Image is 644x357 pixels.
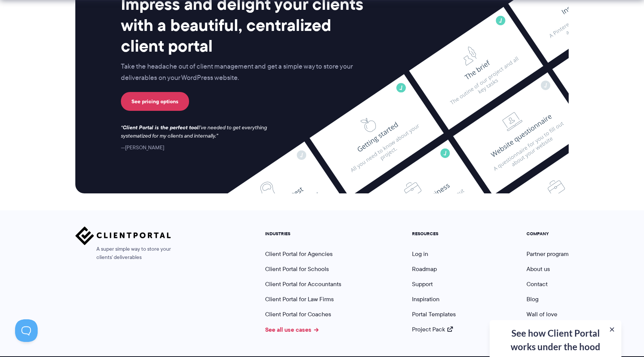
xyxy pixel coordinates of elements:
a: Blog [526,295,539,303]
iframe: Toggle Customer Support [15,319,38,342]
a: About us [526,265,550,273]
a: Inspiration [412,295,440,303]
a: Portal Templates [412,310,456,319]
p: I've needed to get everything systematized for my clients and internally. [121,124,275,140]
span: A super simple way to store your clients' deliverables [75,245,171,262]
a: Client Portal for Law Firms [265,295,334,303]
h5: RESOURCES [412,231,456,236]
a: Wall of love [526,310,557,319]
h5: INDUSTRIES [265,231,341,236]
a: Log in [412,250,428,258]
a: See pricing options [121,92,189,111]
cite: [PERSON_NAME] [121,144,164,151]
a: Client Portal for Coaches [265,310,331,319]
a: Project Pack [412,325,453,334]
strong: Client Portal is the perfect tool [123,123,198,132]
a: Client Portal for Schools [265,265,329,273]
a: Support [412,280,433,288]
h5: COMPANY [526,231,569,236]
a: Roadmap [412,265,437,273]
a: Contact [526,280,548,288]
a: Client Portal for Agencies [265,250,333,258]
a: Partner program [526,250,569,258]
p: Take the headache out of client management and get a simple way to store your deliverables on you... [121,61,369,84]
a: Client Portal for Accountants [265,280,341,288]
a: See all use cases [265,325,319,334]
